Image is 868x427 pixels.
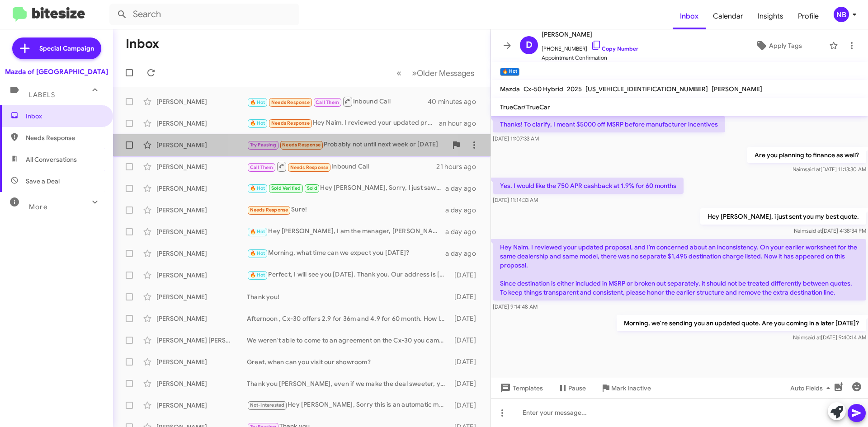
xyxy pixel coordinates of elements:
[271,120,310,126] span: Needs Response
[156,249,247,258] div: [PERSON_NAME]
[417,68,474,78] span: Older Messages
[406,64,480,82] button: Next
[26,133,103,142] span: Needs Response
[247,118,439,128] div: Hey Naim. I reviewed your updated proposal, and I’m concerned about an inconsistency. On your ear...
[391,64,407,82] button: Previous
[450,357,483,366] div: [DATE]
[591,45,638,52] a: Copy Number
[445,206,483,215] div: a day ago
[250,229,265,235] span: 🔥 Hot
[250,120,265,126] span: 🔥 Hot
[805,334,821,341] span: said at
[498,380,543,396] span: Templates
[26,177,60,186] span: Save a Deal
[493,178,684,194] p: Yes. I would like the 750 APR cashback at 1.9% for 60 months
[250,207,288,213] span: Needs Response
[26,112,103,121] span: Inbox
[732,38,825,54] button: Apply Tags
[156,379,247,388] div: [PERSON_NAME]
[250,272,265,278] span: 🔥 Hot
[493,303,538,310] span: [DATE] 9:14:48 AM
[450,271,483,280] div: [DATE]
[450,336,483,345] div: [DATE]
[12,38,101,59] a: Special Campaign
[156,119,247,128] div: [PERSON_NAME]
[500,103,550,111] span: TrueCar/TrueCar
[156,97,247,106] div: [PERSON_NAME]
[790,380,834,396] span: Auto Fields
[445,184,483,193] div: a day ago
[156,336,247,345] div: [PERSON_NAME] [PERSON_NAME]
[617,315,866,331] p: Morning, we're sending you an updated quote. Are you coming in a later [DATE]?
[156,227,247,236] div: [PERSON_NAME]
[29,91,55,99] span: Labels
[585,85,708,93] span: [US_VEHICLE_IDENTIFICATION_NUMBER]
[316,99,339,105] span: Call Them
[247,140,447,150] div: Probably not until next week or [DATE]
[445,227,483,236] div: a day ago
[550,380,593,396] button: Pause
[493,239,866,300] p: Hey Naim. I reviewed your updated proposal, and I’m concerned about an inconsistency. On your ear...
[247,205,445,215] div: Sure!
[493,135,539,142] span: [DATE] 11:07:33 AM
[250,99,265,105] span: 🔥 Hot
[247,270,450,280] div: Perfect, I will see you [DATE]. Thank you. Our address is [STREET_ADDRESS].
[247,161,436,172] div: Inbound Call
[156,271,247,280] div: [PERSON_NAME]
[791,3,826,29] a: Profile
[524,85,563,93] span: Cx-50 Hybrid
[247,292,450,301] div: Thank you!
[26,155,77,164] span: All Conversations
[307,185,317,191] span: Sold
[250,250,265,256] span: 🔥 Hot
[826,7,858,22] button: NB
[673,3,706,29] a: Inbox
[706,3,750,29] a: Calendar
[783,380,841,396] button: Auto Fields
[526,38,533,52] span: D
[290,164,329,170] span: Needs Response
[445,249,483,258] div: a day ago
[611,380,651,396] span: Mark Inactive
[126,37,159,51] h1: Inbox
[247,314,450,323] div: Afternoon , Cx-30 offers 2.9 for 36m and 4.9 for 60 month. How long were you planning to finance?
[156,184,247,193] div: [PERSON_NAME]
[247,336,450,345] div: We weren't able to come to an agreement on the Cx-30 you came to see?
[500,85,520,93] span: Mazda
[39,44,94,53] span: Special Campaign
[436,162,483,171] div: 21 hours ago
[156,401,247,410] div: [PERSON_NAME]
[439,119,483,128] div: an hour ago
[793,166,866,173] span: Naim [DATE] 11:13:30 AM
[500,68,519,76] small: 🔥 Hot
[493,116,725,132] p: Thanks! To clarify, I meant $5000 off MSRP before manufacturer incentives
[250,402,285,408] span: Not-Interested
[747,147,866,163] p: Are you planning to finance as well?
[156,292,247,301] div: [PERSON_NAME]
[750,3,791,29] a: Insights
[542,40,638,53] span: [PHONE_NUMBER]
[412,67,417,79] span: »
[450,314,483,323] div: [DATE]
[247,226,445,237] div: Hey [PERSON_NAME], I am the manager, [PERSON_NAME] is your salesperson. Thank you we will see you...
[156,206,247,215] div: [PERSON_NAME]
[567,85,582,93] span: 2025
[593,380,658,396] button: Mark Inactive
[700,208,866,225] p: Hey [PERSON_NAME], i just sent you my best quote.
[282,142,321,148] span: Needs Response
[794,227,866,234] span: Naim [DATE] 4:38:34 PM
[5,67,108,76] div: Mazda of [GEOGRAPHIC_DATA]
[712,85,762,93] span: [PERSON_NAME]
[247,379,450,388] div: Thank you [PERSON_NAME], even if we make the deal sweeter, you would pass?
[247,183,445,193] div: Hey [PERSON_NAME], Sorry, I just saw your text. Thank you for purchasing a vehicle with us [DATE].
[247,96,429,107] div: Inbound Call
[806,227,822,234] span: said at
[156,314,247,323] div: [PERSON_NAME]
[769,38,802,54] span: Apply Tags
[493,197,538,203] span: [DATE] 11:14:33 AM
[247,248,445,258] div: Morning, what time can we expect you [DATE]?
[542,53,638,62] span: Appointment Confirmation
[568,380,586,396] span: Pause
